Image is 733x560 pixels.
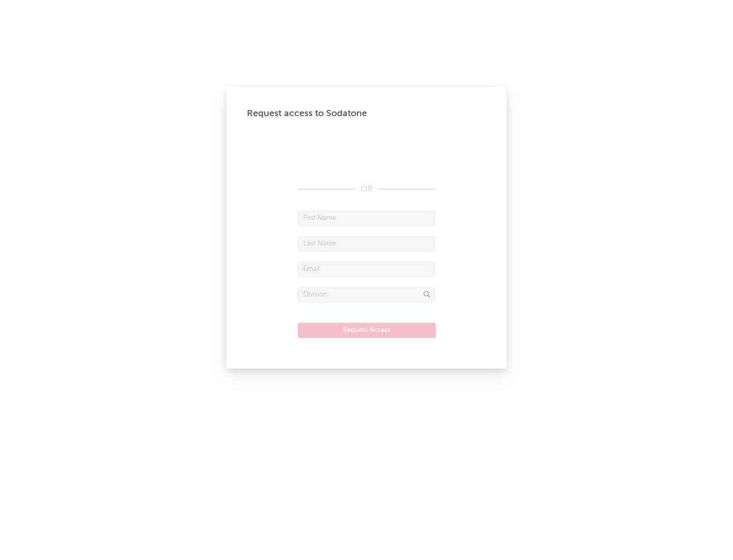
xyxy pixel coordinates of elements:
input: Last Name [298,236,435,251]
input: Email [298,262,435,277]
input: First Name [298,211,435,226]
div: Request access to Sodatone [247,107,486,120]
input: Division [298,287,435,302]
button: Request Access [298,323,436,338]
div: OR [298,183,435,195]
